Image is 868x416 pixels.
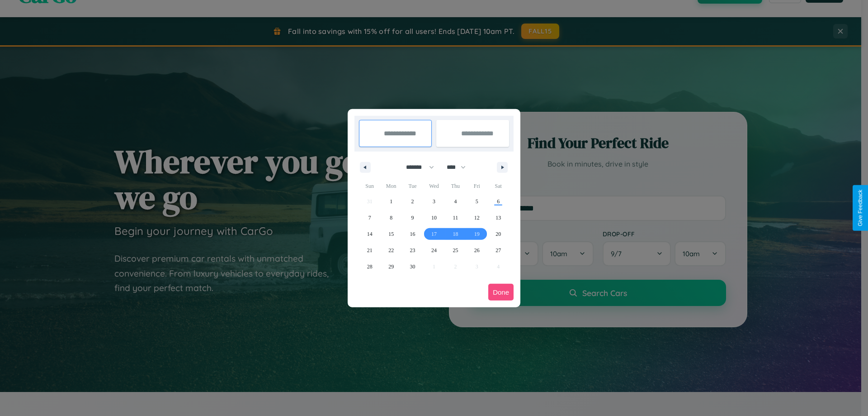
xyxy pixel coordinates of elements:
[454,193,457,210] span: 4
[380,179,401,193] span: Mon
[410,258,415,275] span: 30
[466,242,487,258] button: 26
[453,210,458,226] span: 11
[497,193,500,210] span: 6
[380,226,401,242] button: 15
[495,226,501,242] span: 20
[445,242,466,258] button: 25
[431,242,437,258] span: 24
[402,210,423,226] button: 9
[390,193,392,210] span: 1
[474,242,480,258] span: 26
[495,210,501,226] span: 13
[380,242,401,258] button: 22
[367,242,373,258] span: 21
[359,179,380,193] span: Sun
[423,226,444,242] button: 17
[410,226,415,242] span: 16
[402,193,423,210] button: 2
[474,210,480,226] span: 12
[445,226,466,242] button: 18
[431,226,437,242] span: 17
[453,242,458,258] span: 25
[380,193,401,210] button: 1
[445,179,466,193] span: Thu
[488,179,509,193] span: Sat
[423,242,444,258] button: 24
[466,226,487,242] button: 19
[474,226,480,242] span: 19
[410,242,415,258] span: 23
[423,193,444,210] button: 3
[388,258,394,275] span: 29
[476,193,478,210] span: 5
[466,210,487,226] button: 12
[453,226,458,242] span: 18
[402,242,423,258] button: 23
[488,210,509,226] button: 13
[390,210,392,226] span: 8
[359,226,380,242] button: 14
[388,242,394,258] span: 22
[359,210,380,226] button: 7
[433,193,435,210] span: 3
[445,193,466,210] button: 4
[380,258,401,275] button: 29
[445,210,466,226] button: 11
[495,242,501,258] span: 27
[380,210,401,226] button: 8
[488,242,509,258] button: 27
[402,258,423,275] button: 30
[411,210,414,226] span: 9
[857,190,863,226] div: Give Feedback
[431,210,437,226] span: 10
[402,226,423,242] button: 16
[423,179,444,193] span: Wed
[466,193,487,210] button: 5
[359,242,380,258] button: 21
[423,210,444,226] button: 10
[367,226,373,242] span: 14
[488,284,514,301] button: Done
[488,193,509,210] button: 6
[411,193,414,210] span: 2
[388,226,394,242] span: 15
[367,258,373,275] span: 28
[488,226,509,242] button: 20
[466,179,487,193] span: Fri
[359,258,380,275] button: 28
[368,210,371,226] span: 7
[402,179,423,193] span: Tue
